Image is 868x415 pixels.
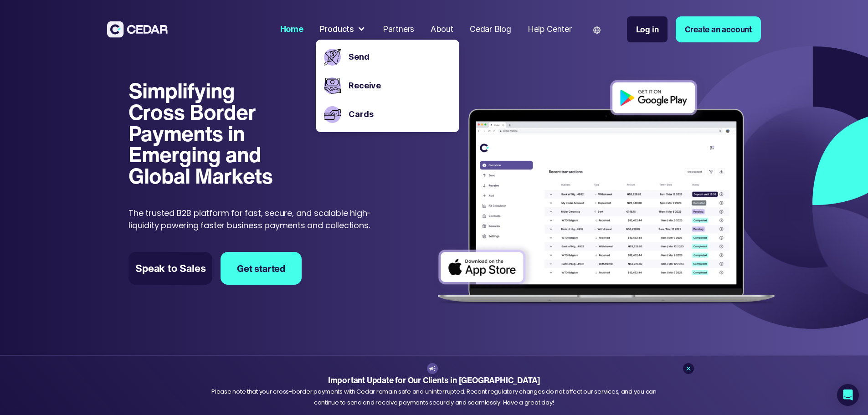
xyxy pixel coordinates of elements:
[524,19,576,40] a: Help Center
[383,23,414,36] div: Partners
[636,23,659,36] div: Log in
[466,19,515,40] a: Cedar Blog
[430,73,782,313] img: Dashboard of transactions
[280,23,303,36] div: Home
[276,19,308,40] a: Home
[627,16,668,42] a: Log in
[221,252,302,285] a: Get started
[320,23,354,36] div: Products
[128,252,212,285] a: Speak to Sales
[426,19,457,40] a: About
[349,108,451,121] a: Cards
[593,26,601,34] img: world icon
[128,207,389,231] p: The trusted B2B platform for fast, secure, and scalable high-liquidity powering faster business p...
[470,23,511,36] div: Cedar Blog
[316,19,370,40] div: Products
[379,19,418,40] a: Partners
[316,40,459,132] nav: Products
[837,384,859,406] div: Open Intercom Messenger
[528,23,572,36] div: Help Center
[349,51,451,63] a: Send
[128,80,285,186] h1: Simplifying Cross Border Payments in Emerging and Global Markets
[676,16,761,42] a: Create an account
[349,80,451,92] a: Receive
[431,23,453,36] div: About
